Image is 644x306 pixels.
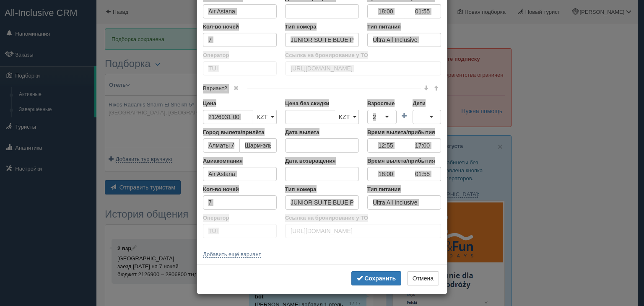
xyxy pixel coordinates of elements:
label: Кол-во ночей [203,23,277,31]
label: Ссылка на бронирование у ТО [285,51,441,59]
label: Время вылета/прибытия [367,128,441,136]
label: Ссылка на бронирование у ТО [285,214,441,222]
label: Оператор [203,51,277,59]
label: Тип номера [285,185,359,193]
div: 2 [373,113,376,121]
label: Тип питания [367,23,441,31]
label: Дата возвращения [285,157,359,165]
label: Тип питания [367,185,441,193]
button: Отмена [407,271,439,285]
b: Сохранить [364,275,396,282]
label: Город вылета/прилёта [203,128,277,136]
label: Кол-во ночей [203,185,277,193]
button: Сохранить [351,271,401,285]
label: Дети [413,99,441,107]
label: Авиакомпания [203,157,277,165]
label: Дата вылета [285,128,359,136]
label: Тип номера [285,23,359,31]
a: KZT [335,110,359,124]
a: KZT [253,110,277,124]
label: Взрослые [367,99,397,107]
label: Цена [203,99,277,107]
label: Время вылета/прибытия [367,157,441,165]
span: Вариант [203,85,247,91]
label: Оператор [203,214,277,222]
span: 2 [224,85,227,91]
span: KZT [339,114,350,120]
span: KZT [257,114,267,120]
a: Добавить ещё вариант [203,251,261,258]
label: Цена без скидки [285,99,359,107]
